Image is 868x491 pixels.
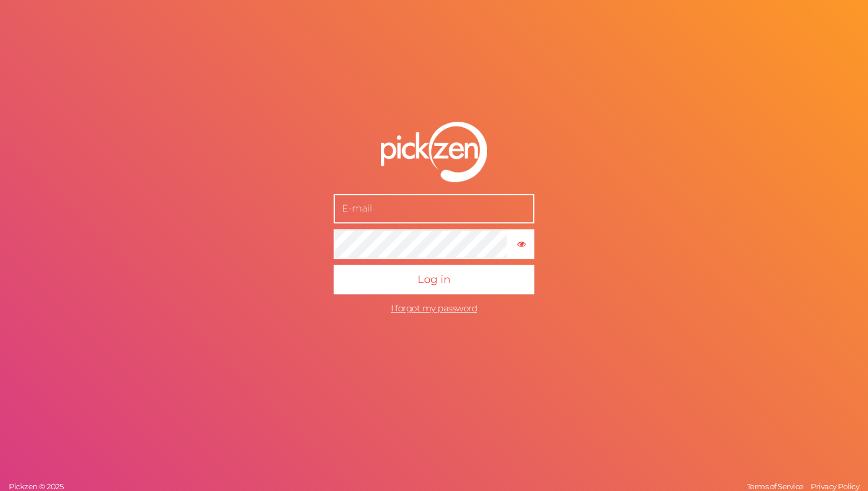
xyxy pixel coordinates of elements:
[334,194,534,223] input: E-mail
[334,265,534,294] button: Log in
[808,482,862,491] a: Privacy Policy
[744,482,807,491] a: Terms of Service
[391,303,477,314] a: I forgot my password
[417,273,451,286] span: Log in
[381,122,487,182] img: pz-logo-white.png
[811,482,859,491] span: Privacy Policy
[747,482,804,491] span: Terms of Service
[6,482,66,491] a: Pickzen © 2025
